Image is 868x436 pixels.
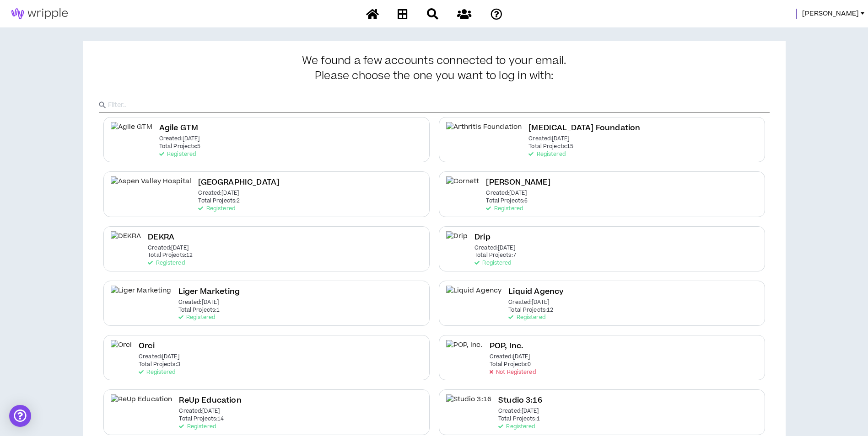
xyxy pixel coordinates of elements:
[108,98,770,112] input: Filter..
[159,122,198,134] h2: Agile GTM
[486,198,528,204] p: Total Projects: 6
[486,206,523,212] p: Registered
[159,136,200,142] p: Created: [DATE]
[179,416,224,422] p: Total Projects: 14
[498,394,542,407] h2: Studio 3:16
[498,408,539,415] p: Created: [DATE]
[498,416,540,422] p: Total Projects: 1
[198,198,240,204] p: Total Projects: 2
[111,231,141,252] img: DEKRA
[474,245,515,251] p: Created: [DATE]
[9,405,31,427] div: Open Intercom Messenger
[490,369,536,376] p: Not Registered
[474,231,491,244] h2: Drip
[111,394,173,415] img: ReUp Education
[198,176,279,189] h2: [GEOGRAPHIC_DATA]
[179,424,216,430] p: Registered
[178,314,215,321] p: Registered
[802,9,859,19] span: [PERSON_NAME]
[111,286,172,306] img: Liger Marketing
[446,340,483,361] img: POP, Inc.
[508,307,553,314] p: Total Projects: 12
[111,176,192,197] img: Aspen Valley Hospital
[486,176,550,189] h2: [PERSON_NAME]
[486,190,527,197] p: Created: [DATE]
[99,55,770,82] h3: We found a few accounts connected to your email.
[139,362,180,368] p: Total Projects: 3
[446,286,502,306] img: Liquid Agency
[490,354,530,360] p: Created: [DATE]
[179,394,241,407] h2: ReUp Education
[139,369,175,376] p: Registered
[528,151,565,158] p: Registered
[178,299,219,306] p: Created: [DATE]
[474,252,516,259] p: Total Projects: 7
[446,122,522,143] img: Arthritis Foundation
[178,286,240,298] h2: Liger Marketing
[474,260,511,266] p: Registered
[446,394,492,415] img: Studio 3:16
[446,231,468,252] img: Drip
[490,362,531,368] p: Total Projects: 0
[111,122,152,143] img: Agile GTM
[528,122,640,134] h2: [MEDICAL_DATA] Foundation
[148,245,189,251] p: Created: [DATE]
[111,340,132,361] img: Orci
[198,190,239,197] p: Created: [DATE]
[508,299,549,306] p: Created: [DATE]
[508,286,564,298] h2: Liquid Agency
[498,424,535,430] p: Registered
[446,176,480,197] img: Cornett
[178,307,220,314] p: Total Projects: 1
[148,260,184,266] p: Registered
[508,314,545,321] p: Registered
[159,144,201,150] p: Total Projects: 5
[148,231,174,244] h2: DEKRA
[528,144,573,150] p: Total Projects: 15
[490,340,523,352] h2: POP, Inc.
[198,206,235,212] p: Registered
[139,354,179,360] p: Created: [DATE]
[148,252,193,259] p: Total Projects: 12
[528,136,569,142] p: Created: [DATE]
[159,151,196,158] p: Registered
[139,340,155,352] h2: Orci
[315,70,553,83] span: Please choose the one you want to log in with:
[179,408,220,415] p: Created: [DATE]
